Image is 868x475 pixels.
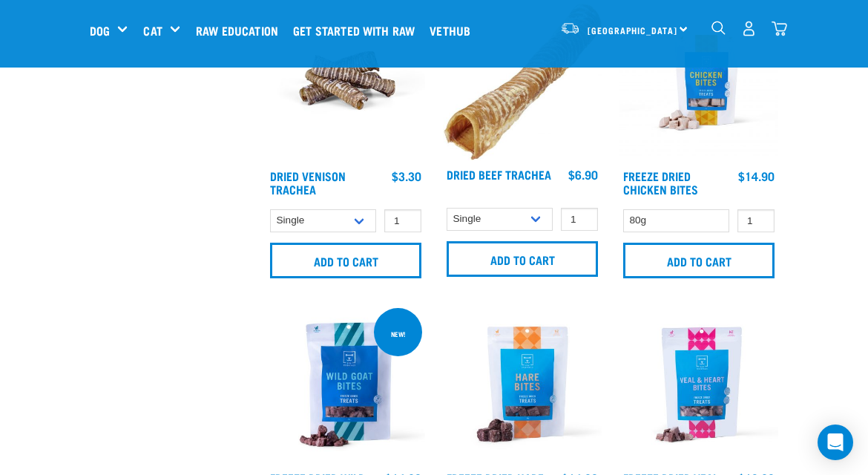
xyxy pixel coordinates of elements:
[384,323,412,345] div: new!
[619,3,778,162] img: RE Product Shoot 2023 Nov8581
[447,171,551,177] a: Dried Beef Trachea
[818,425,853,460] div: Open Intercom Messenger
[289,1,426,60] a: Get started with Raw
[266,3,425,162] img: Stack of treats for pets including venison trachea
[772,21,787,36] img: home-icon@2x.png
[588,27,677,33] span: [GEOGRAPHIC_DATA]
[568,168,598,181] div: $6.90
[741,21,757,36] img: user.png
[392,169,421,183] div: $3.30
[737,209,775,232] input: 1
[443,3,602,160] img: Trachea
[560,22,580,35] img: van-moving.png
[143,22,162,39] a: Cat
[623,172,698,192] a: Freeze Dried Chicken Bites
[447,241,598,277] input: Add to cart
[443,305,602,464] img: Raw Essentials Freeze Dried Hare Bites
[270,243,421,278] input: Add to cart
[619,305,778,464] img: Raw Essentials Freeze Dried Veal & Heart Bites Treats
[426,1,481,60] a: Vethub
[623,243,775,278] input: Add to cart
[561,208,598,231] input: 1
[711,21,726,35] img: home-icon-1@2x.png
[270,172,346,192] a: Dried Venison Trachea
[384,209,421,232] input: 1
[90,22,110,39] a: Dog
[192,1,289,60] a: Raw Education
[266,305,425,464] img: Raw Essentials Freeze Dried Wild Goat Bites PetTreats Product Shot
[738,169,775,183] div: $14.90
